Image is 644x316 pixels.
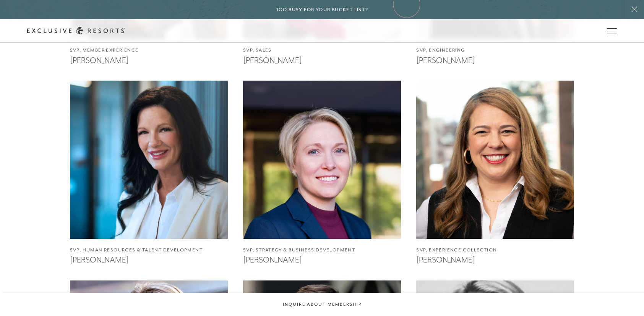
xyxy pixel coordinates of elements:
[243,246,401,254] h4: SVP, Strategy & Business Development
[243,253,401,265] h3: [PERSON_NAME]
[276,6,368,13] h6: Too busy for your bucket list?
[70,81,228,265] a: SVP, Human Resources & Talent Development[PERSON_NAME]
[70,246,228,254] h4: SVP, Human Resources & Talent Development
[416,54,574,65] h3: [PERSON_NAME]
[607,28,617,34] button: Open navigation
[243,81,401,265] a: SVP, Strategy & Business Development[PERSON_NAME]
[243,54,401,65] h3: [PERSON_NAME]
[243,47,401,54] h4: SVP, Sales
[70,47,228,54] h4: SVP, Member Experience
[416,246,574,254] h4: SVP, Experience Collection
[416,253,574,265] h3: [PERSON_NAME]
[416,81,574,265] a: SVP, Experience Collection[PERSON_NAME]
[416,47,574,54] h4: SVP, Engineering
[70,54,228,65] h3: [PERSON_NAME]
[70,253,228,265] h3: [PERSON_NAME]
